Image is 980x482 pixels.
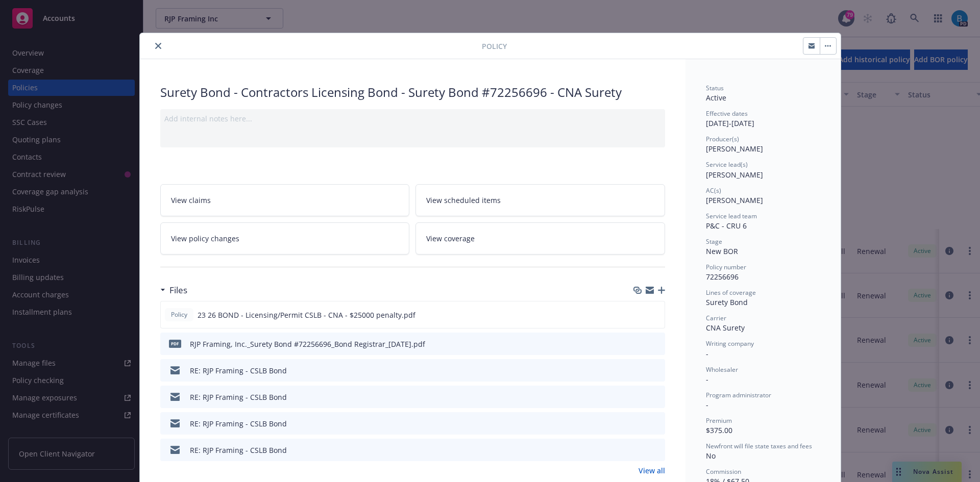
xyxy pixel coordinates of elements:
[652,392,661,402] button: preview file
[706,451,716,461] span: No
[706,84,724,92] span: Status
[190,445,287,455] div: RE: RJP Framing - CSLB Bond
[706,442,812,450] span: Newfront will file state taxes and fees
[639,465,665,476] a: View all
[190,418,287,429] div: RE: RJP Framing - CSLB Bond
[415,222,665,255] a: View coverage
[415,184,665,216] a: View scheduled items
[652,339,661,349] button: preview file
[706,221,747,231] span: P&C - CRU 6
[706,297,820,308] div: Surety Bond
[706,288,756,297] span: Lines of coverage
[706,144,763,154] span: [PERSON_NAME]
[152,40,164,52] button: close
[160,222,410,255] a: View policy changes
[652,445,661,455] button: preview file
[426,233,475,244] span: View coverage
[190,339,425,349] div: RJP Framing, Inc._Surety Bond #72256696_Bond Registrar_[DATE].pdf
[706,195,763,205] span: [PERSON_NAME]
[169,284,187,297] h3: Files
[706,263,746,271] span: Policy number
[706,212,757,220] span: Service lead team
[635,418,644,429] button: download file
[169,310,189,319] span: Policy
[706,339,754,348] span: Writing company
[426,195,501,206] span: View scheduled items
[171,233,239,244] span: View policy changes
[164,113,661,124] div: Add internal notes here...
[190,365,287,376] div: RE: RJP Framing - CSLB Bond
[706,160,748,169] span: Service lead(s)
[160,284,187,297] div: Files
[171,195,211,206] span: View claims
[706,416,732,425] span: Premium
[706,349,708,359] span: -
[635,339,644,349] button: download file
[482,41,507,52] span: Policy
[706,323,745,333] span: CNA Surety
[652,365,661,376] button: preview file
[635,445,644,455] button: download file
[706,425,732,435] span: $375.00
[706,170,763,180] span: [PERSON_NAME]
[706,109,748,118] span: Effective dates
[706,272,739,282] span: 72256696
[651,310,660,320] button: preview file
[706,93,726,103] span: Active
[635,365,644,376] button: download file
[706,391,771,399] span: Program administrator
[706,467,741,476] span: Commission
[635,392,644,402] button: download file
[706,246,738,256] span: New BOR
[706,314,726,322] span: Carrier
[635,310,643,320] button: download file
[706,374,708,384] span: -
[190,392,287,402] div: RE: RJP Framing - CSLB Bond
[160,84,665,101] div: Surety Bond - Contractors Licensing Bond - Surety Bond #72256696 - CNA Surety
[706,400,708,410] span: -
[706,109,820,129] div: [DATE] - [DATE]
[198,310,415,320] span: 23 26 BOND - Licensing/Permit CSLB - CNA - $25000 penalty.pdf
[706,365,738,374] span: Wholesaler
[169,340,181,347] span: pdf
[652,418,661,429] button: preview file
[706,186,721,195] span: AC(s)
[160,184,410,216] a: View claims
[706,237,722,246] span: Stage
[706,135,739,143] span: Producer(s)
